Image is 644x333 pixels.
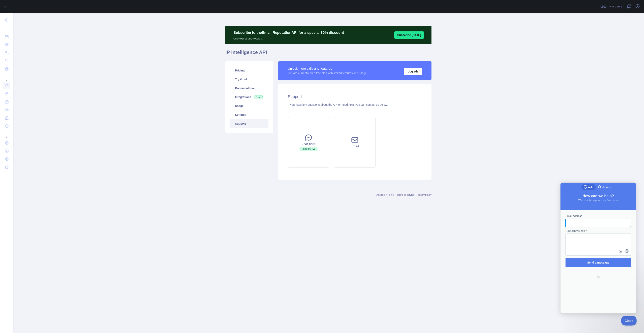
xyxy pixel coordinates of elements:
button: Invite users [600,3,623,10]
div: You are currently on a free plan with limited features and usage [288,71,367,75]
span: Invite users [607,4,622,9]
button: Upgrade [404,68,422,75]
a: Support [230,119,268,128]
p: Offer expires on October 1st. [233,35,344,40]
h2: Support [288,94,422,99]
div: ... [3,24,10,32]
h1: IP Intelligence API [225,49,431,59]
a: Privacy policy [417,193,431,196]
iframe: Help Scout Beacon - Live Chat, Contact Form, and Knowledge Base [560,183,636,313]
button: Subscribe [DATE] [394,31,424,39]
a: Usage [230,101,268,110]
span: New [254,95,263,99]
span: Currently live [299,147,318,151]
div: ... [3,130,10,139]
a: Settings [230,110,268,119]
div: Live chat [293,142,324,146]
p: Subscribe to the Email Reputation API for a special 30 % discount [233,30,344,35]
a: Integrations New [230,93,268,101]
a: Terms of service [397,193,414,196]
a: Documentation [230,84,268,93]
div: Email [339,144,371,149]
a: Try it out [230,75,268,84]
a: Pricing [230,66,268,75]
div: Unlock more calls and features [288,66,367,71]
div: If you have any questions about the API or need help, you can contact us below. [288,103,422,107]
a: Abstract API Inc. [377,193,394,196]
button: Email [334,117,376,168]
iframe: Help Scout Beacon - Close [621,316,637,325]
div: ... [3,73,10,81]
button: Live chatCurrently live [288,117,329,168]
